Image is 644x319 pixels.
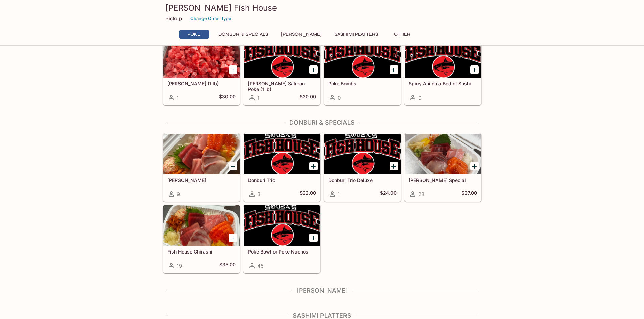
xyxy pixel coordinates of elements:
a: [PERSON_NAME] (1 lb)1$30.00 [163,37,240,105]
h5: [PERSON_NAME] Special [409,177,477,183]
h5: $27.00 [461,190,477,198]
h5: Donburi Trio [248,177,316,183]
div: Poke Bombs [324,37,401,78]
a: [PERSON_NAME] Special28$27.00 [404,133,481,202]
a: [PERSON_NAME]9 [163,133,240,202]
h5: Fish House Chirashi [167,249,236,255]
a: Donburi Trio3$22.00 [243,133,320,202]
div: Spicy Ahi on a Bed of Sushi [405,37,481,78]
h4: [PERSON_NAME] [163,287,482,294]
span: 1 [177,95,179,101]
h5: $22.00 [300,190,316,198]
span: 45 [257,263,264,269]
button: Change Order Type [187,13,234,24]
a: Poke Bombs0 [324,37,401,105]
div: Poke Bowl or Poke Nachos [244,205,320,246]
h5: $35.00 [219,262,236,270]
span: 1 [257,95,259,101]
button: Add Ora King Salmon Poke (1 lb) [309,65,318,74]
h5: Poke Bombs [328,81,397,86]
button: [PERSON_NAME] [277,30,326,39]
button: Sashimi Platters [331,30,382,39]
span: 0 [418,95,421,101]
button: Add Souza Special [470,162,479,170]
a: Spicy Ahi on a Bed of Sushi0 [404,37,481,105]
div: Donburi Trio Deluxe [324,134,401,174]
a: [PERSON_NAME] Salmon Poke (1 lb)1$30.00 [243,37,320,105]
span: 9 [177,191,180,197]
h5: Donburi Trio Deluxe [328,177,397,183]
div: Sashimi Donburis [163,134,240,174]
span: 19 [177,263,182,269]
h5: Poke Bowl or Poke Nachos [248,249,316,255]
h5: [PERSON_NAME] (1 lb) [167,81,236,86]
h5: $30.00 [300,94,316,102]
div: Ahi Poke (1 lb) [163,37,240,78]
div: Souza Special [405,134,481,174]
h5: $24.00 [380,190,397,198]
button: Add Donburi Trio Deluxe [390,162,398,170]
button: Add Poke Bombs [390,65,398,74]
button: Add Spicy Ahi on a Bed of Sushi [470,65,479,74]
div: Fish House Chirashi [163,205,240,246]
p: Pickup [165,15,182,22]
h5: Spicy Ahi on a Bed of Sushi [409,81,477,86]
h5: [PERSON_NAME] [167,177,236,183]
span: 1 [338,191,340,197]
button: Add Ahi Poke (1 lb) [229,65,237,74]
button: Donburi & Specials [215,30,272,39]
div: Ora King Salmon Poke (1 lb) [244,37,320,78]
h5: [PERSON_NAME] Salmon Poke (1 lb) [248,81,316,92]
button: Add Sashimi Donburis [229,162,237,170]
button: Add Fish House Chirashi [229,234,237,242]
button: Poke [179,30,209,39]
h3: [PERSON_NAME] Fish House [165,3,479,13]
span: 28 [418,191,424,197]
button: Add Poke Bowl or Poke Nachos [309,234,318,242]
button: Add Donburi Trio [309,162,318,170]
span: 3 [257,191,260,197]
div: Donburi Trio [244,134,320,174]
h4: Donburi & Specials [163,119,482,126]
span: 0 [338,95,341,101]
button: Other [387,30,418,39]
a: Donburi Trio Deluxe1$24.00 [324,133,401,202]
a: Fish House Chirashi19$35.00 [163,205,240,273]
h5: $30.00 [219,94,236,102]
a: Poke Bowl or Poke Nachos45 [243,205,320,273]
